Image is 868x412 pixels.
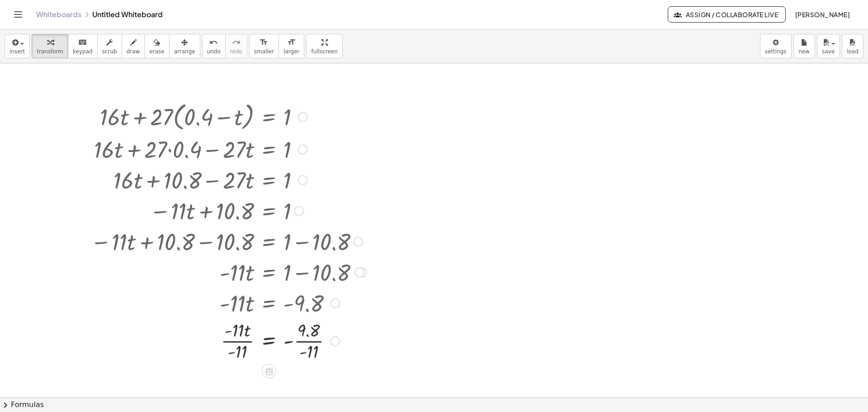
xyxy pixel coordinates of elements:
a: Whiteboards [36,10,81,19]
button: Toggle navigation [11,7,25,22]
button: settings [760,34,792,58]
span: smaller [254,48,274,55]
button: Assign / Collaborate Live [668,6,786,23]
span: settings [765,48,787,55]
button: load [842,34,863,58]
button: [PERSON_NAME] [788,6,857,23]
i: format_size [259,37,268,48]
button: new [793,34,815,58]
span: transform [37,48,63,55]
button: arrange [169,34,200,58]
span: load [847,48,859,55]
span: larger [283,48,299,55]
button: fullscreen [306,34,342,58]
button: draw [122,34,145,58]
button: format_sizelarger [278,34,304,58]
span: draw [127,48,140,55]
i: format_size [287,37,296,48]
span: new [798,48,810,55]
button: keyboardkeypad [68,34,98,58]
button: save [817,34,840,58]
span: erase [149,48,164,55]
span: insert [9,48,25,55]
button: format_sizesmaller [249,34,279,58]
i: keyboard [78,37,87,48]
button: erase [144,34,169,58]
span: keypad [73,48,93,55]
div: Apply the same math to both sides of the equation [262,364,276,379]
button: redoredo [225,34,247,58]
button: insert [5,34,30,58]
button: scrub [97,34,122,58]
span: [PERSON_NAME] [795,10,850,19]
span: save [822,48,835,55]
button: transform [32,34,68,58]
button: undoundo [202,34,226,58]
i: undo [209,37,218,48]
span: arrange [174,48,195,55]
span: undo [207,48,221,55]
span: Assign / Collaborate Live [675,10,778,19]
span: redo [230,48,242,55]
span: fullscreen [311,48,337,55]
i: redo [232,37,241,48]
span: scrub [102,48,117,55]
